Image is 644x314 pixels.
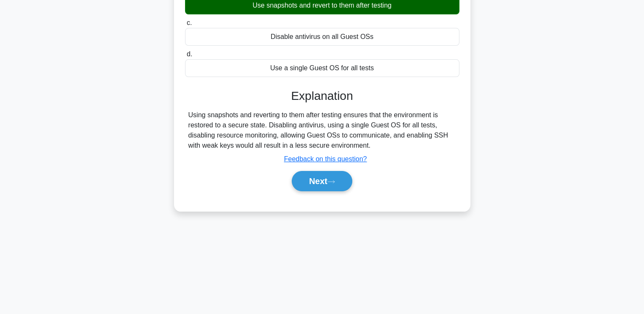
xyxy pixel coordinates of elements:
[187,50,192,58] span: d.
[292,171,352,191] button: Next
[185,59,459,77] div: Use a single Guest OS for all tests
[284,155,367,163] a: Feedback on this question?
[187,19,192,26] span: c.
[185,28,459,46] div: Disable antivirus on all Guest OSs
[190,89,454,103] h3: Explanation
[188,110,456,151] div: Using snapshots and reverting to them after testing ensures that the environment is restored to a...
